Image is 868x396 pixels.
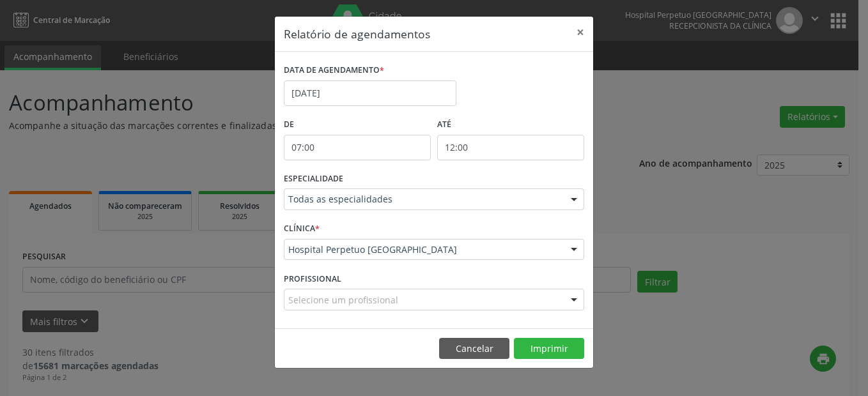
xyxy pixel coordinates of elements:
[437,115,584,135] label: ATÉ
[284,115,431,135] label: De
[288,293,398,307] span: Selecione um profissional
[439,338,509,360] button: Cancelar
[284,169,343,189] label: ESPECIALIDADE
[284,26,430,42] h5: Relatório de agendamentos
[514,338,584,360] button: Imprimir
[284,61,384,80] label: DATA DE AGENDAMENTO
[284,269,341,289] label: PROFISSIONAL
[288,193,558,206] span: Todas as especialidades
[284,135,431,160] input: Selecione o horário inicial
[284,219,320,239] label: CLÍNICA
[284,80,456,106] input: Selecione uma data ou intervalo
[437,135,584,160] input: Selecione o horário final
[288,243,558,256] span: Hospital Perpetuo [GEOGRAPHIC_DATA]
[568,17,593,48] button: Close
